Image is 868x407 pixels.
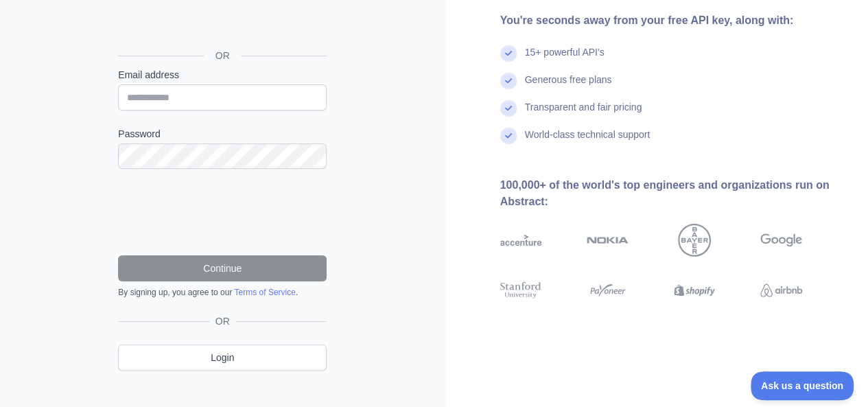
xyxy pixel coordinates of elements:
[525,45,605,73] div: 15+ powerful API's
[500,73,517,89] img: check mark
[204,49,241,62] span: OR
[118,127,327,141] label: Password
[118,287,327,298] div: By signing up, you agree to our .
[678,224,711,257] img: bayer
[500,128,517,144] img: check mark
[500,100,517,117] img: check mark
[118,68,327,82] label: Email address
[760,280,802,301] img: airbnb
[525,100,642,128] div: Transparent and fair pricing
[234,288,295,297] a: Terms of Service
[500,45,517,62] img: check mark
[525,73,612,100] div: Generous free plans
[587,280,629,301] img: payoneer
[210,314,235,328] span: OR
[674,280,716,301] img: shopify
[751,371,854,400] iframe: Toggle Customer Support
[118,345,327,371] a: Login
[760,224,802,257] img: google
[525,128,650,155] div: World-class technical support
[500,177,847,210] div: 100,000+ of the world's top engineers and organizations run on Abstract:
[500,12,847,29] div: You're seconds away from your free API key, along with:
[118,255,327,281] button: Continue
[587,224,629,257] img: nokia
[118,185,327,239] iframe: reCAPTCHA
[500,224,542,257] img: accenture
[111,10,331,40] iframe: Sign in with Google Button
[500,280,542,301] img: stanford university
